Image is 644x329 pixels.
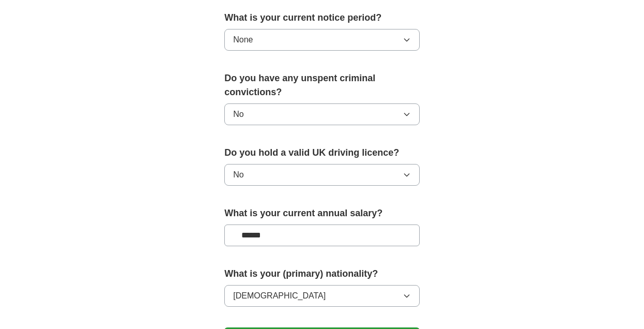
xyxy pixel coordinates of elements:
[224,29,420,51] button: None
[233,34,253,46] span: None
[224,206,420,220] label: What is your current annual salary?
[224,267,420,281] label: What is your (primary) nationality?
[233,108,243,121] span: No
[233,169,243,181] span: No
[224,146,420,160] label: Do you hold a valid UK driving licence?
[224,11,420,25] label: What is your current notice period?
[224,285,420,307] button: [DEMOGRAPHIC_DATA]
[233,290,326,302] span: [DEMOGRAPHIC_DATA]
[224,103,420,125] button: No
[224,164,420,186] button: No
[224,71,420,99] label: Do you have any unspent criminal convictions?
